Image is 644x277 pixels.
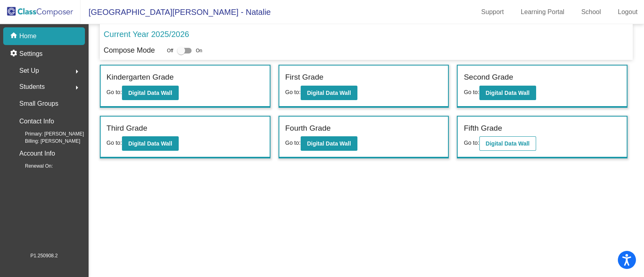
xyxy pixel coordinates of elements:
p: Home [19,31,37,41]
b: Digital Data Wall [128,90,172,96]
span: Primary: [PERSON_NAME] [12,130,84,137]
span: Go to: [464,89,479,95]
p: Account Info [19,148,55,159]
p: Contact Info [19,116,54,127]
span: Go to: [107,140,122,146]
span: Off [167,47,173,54]
button: Digital Data Wall [301,136,357,151]
span: Set Up [19,65,39,76]
label: Third Grade [107,123,147,134]
p: Compose Mode [104,45,155,56]
p: Settings [19,49,43,59]
label: First Grade [285,72,324,83]
p: Current Year 2025/2026 [104,28,189,40]
button: Digital Data Wall [479,136,536,151]
button: Digital Data Wall [479,86,536,100]
mat-icon: arrow_right [72,83,82,92]
b: Digital Data Wall [486,90,530,96]
span: [GEOGRAPHIC_DATA][PERSON_NAME] - Natalie [80,6,271,18]
label: Second Grade [464,72,513,83]
label: Kindergarten Grade [107,72,174,83]
mat-icon: home [10,31,19,41]
button: Digital Data Wall [122,86,179,100]
a: School [575,6,607,18]
b: Digital Data Wall [486,140,530,147]
label: Fourth Grade [285,123,331,134]
mat-icon: arrow_right [72,67,82,76]
mat-icon: settings [10,49,19,59]
a: Support [475,6,510,18]
button: Digital Data Wall [122,136,179,151]
p: Small Groups [19,98,58,109]
span: Students [19,81,45,92]
span: Renewal On: [12,162,53,170]
span: On [196,47,202,54]
span: Go to: [285,140,301,146]
span: Go to: [464,140,479,146]
b: Digital Data Wall [128,140,172,147]
b: Digital Data Wall [307,90,351,96]
a: Logout [611,6,644,18]
span: Go to: [285,89,301,95]
label: Fifth Grade [464,123,502,134]
a: Learning Portal [514,6,571,18]
span: Go to: [107,89,122,95]
b: Digital Data Wall [307,140,351,147]
button: Digital Data Wall [301,86,357,100]
span: Billing: [PERSON_NAME] [12,137,80,145]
